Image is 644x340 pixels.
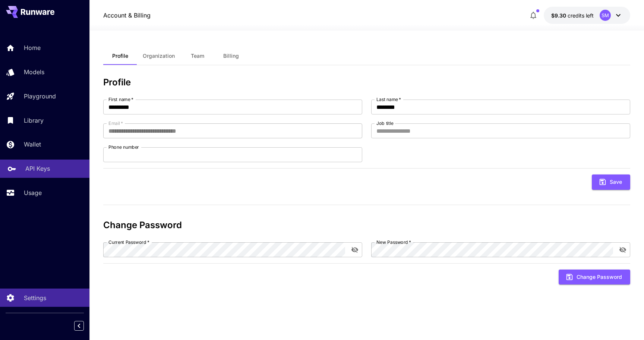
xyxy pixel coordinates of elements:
[348,243,362,256] button: toggle password visibility
[103,11,151,20] nav: breadcrumb
[143,53,175,59] span: Organization
[568,12,594,19] span: credits left
[103,11,151,20] a: Account & Billing
[24,116,44,125] p: Library
[223,53,239,59] span: Billing
[600,10,611,21] div: SM
[103,220,630,230] h3: Change Password
[108,144,139,150] label: Phone number
[24,140,41,149] p: Wallet
[376,96,401,103] label: Last name
[24,293,46,302] p: Settings
[25,164,50,173] p: API Keys
[24,67,44,76] p: Models
[559,270,630,285] button: Change Password
[80,319,89,333] div: Collapse sidebar
[376,239,411,245] label: New Password
[108,120,123,126] label: Email
[544,7,630,24] button: $9.2995SM
[191,53,204,59] span: Team
[112,53,128,59] span: Profile
[108,239,149,245] label: Current Password
[74,321,84,331] button: Collapse sidebar
[616,243,629,256] button: toggle password visibility
[592,174,630,190] button: Save
[551,12,568,19] span: $9.30
[108,96,133,103] label: First name
[24,43,41,52] p: Home
[24,92,56,101] p: Playground
[551,12,594,19] div: $9.2995
[103,77,630,88] h3: Profile
[376,120,394,126] label: Job title
[24,188,42,197] p: Usage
